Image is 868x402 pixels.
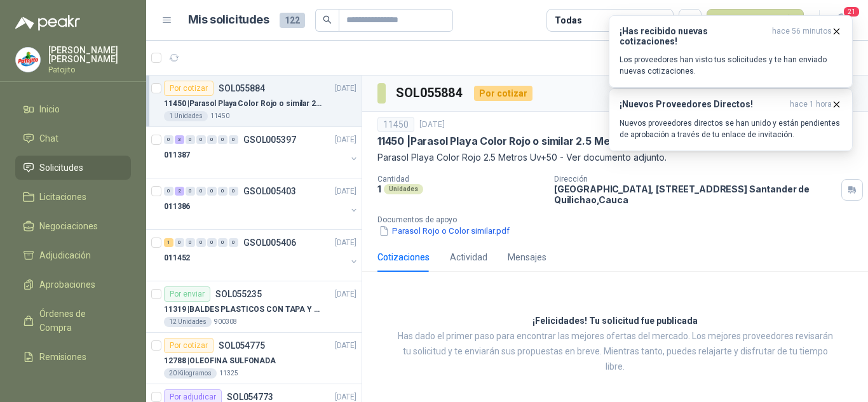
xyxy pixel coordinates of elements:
[620,99,785,110] h3: ¡Nuevos Proveedores Directos!
[335,288,356,300] p: [DATE]
[164,238,173,247] div: 1
[39,190,86,204] span: Licitaciones
[219,368,238,379] p: 11325
[450,250,487,264] div: Actividad
[772,26,832,46] span: hace 56 minutos
[48,66,131,74] p: Patojito
[377,117,414,132] div: 11450
[396,83,464,103] h3: SOL055884
[164,132,359,173] a: 0 3 0 0 0 0 0 GSOL005397[DATE] 011387
[164,286,210,302] div: Por enviar
[243,135,296,144] p: GSOL005397
[377,184,381,194] p: 1
[377,215,863,224] p: Documentos de apoyo
[214,317,237,327] p: 900308
[215,290,262,298] p: SOL055235
[39,350,86,364] span: Remisiones
[335,340,356,352] p: [DATE]
[39,219,98,233] span: Negociaciones
[164,317,212,327] div: 12 Unidades
[164,149,190,161] p: 011387
[164,187,173,196] div: 0
[219,84,265,93] p: SOL055884
[164,235,359,276] a: 1 0 0 0 0 0 0 GSOL005406[DATE] 011452
[164,368,217,379] div: 20 Kilogramos
[377,135,665,148] p: 11450 | Parasol Playa Color Rojo o similar 2.5 Metros Uv+50
[186,187,195,196] div: 0
[218,135,227,144] div: 0
[146,281,362,333] a: Por enviarSOL055235[DATE] 11319 |BALDES PLASTICOS CON TAPA Y ASA12 Unidades900308
[609,15,853,88] button: ¡Has recibido nuevas cotizaciones!hace 56 minutos Los proveedores han visto tus solicitudes y te ...
[15,156,131,180] a: Solicitudes
[323,15,332,24] span: search
[164,135,173,144] div: 0
[15,302,131,340] a: Órdenes de Compra
[219,341,265,350] p: SOL054775
[146,333,362,384] a: Por cotizarSOL054775[DATE] 12788 |OLEOFINA SULFONADA20 Kilogramos11325
[210,111,229,121] p: 11450
[707,9,804,32] button: Nueva solicitud
[39,248,91,262] span: Adjudicación
[146,76,362,127] a: Por cotizarSOL055884[DATE] 11450 |Parasol Playa Color Rojo o similar 2.5 Metros Uv+501 Unidades11450
[186,238,195,247] div: 0
[419,119,445,131] p: [DATE]
[39,131,58,145] span: Chat
[39,278,95,291] span: Aprobaciones
[790,99,832,110] span: hace 1 hora
[39,102,60,116] span: Inicio
[16,48,40,72] img: Company Logo
[15,243,131,267] a: Adjudicación
[175,238,184,247] div: 0
[620,54,842,77] p: Los proveedores han visto tus solicitudes y te han enviado nuevas cotizaciones.
[555,13,581,27] div: Todas
[384,184,423,194] div: Unidades
[243,238,296,247] p: GSOL005406
[175,187,184,196] div: 2
[830,9,853,32] button: 21
[39,307,119,335] span: Órdenes de Compra
[164,98,322,110] p: 11450 | Parasol Playa Color Rojo o similar 2.5 Metros Uv+50
[15,214,131,238] a: Negociaciones
[609,88,853,151] button: ¡Nuevos Proveedores Directos!hace 1 hora Nuevos proveedores directos se han unido y están pendien...
[188,11,269,29] h1: Mis solicitudes
[164,304,322,316] p: 11319 | BALDES PLASTICOS CON TAPA Y ASA
[164,201,190,213] p: 011386
[620,117,842,140] p: Nuevos proveedores directos se han unido y están pendientes de aprobación a través de tu enlace d...
[48,46,131,64] p: [PERSON_NAME] [PERSON_NAME]
[15,97,131,121] a: Inicio
[39,161,83,175] span: Solicitudes
[218,187,227,196] div: 0
[377,151,853,164] p: Parasol Playa Color Rojo 2.5 Metros Uv+50 - Ver documento adjunto.
[229,135,238,144] div: 0
[227,392,273,401] p: SOL054773
[164,184,359,224] a: 0 2 0 0 0 0 0 GSOL005403[DATE] 011386
[15,185,131,209] a: Licitaciones
[218,238,227,247] div: 0
[335,83,356,95] p: [DATE]
[335,185,356,198] p: [DATE]
[196,187,206,196] div: 0
[196,238,206,247] div: 0
[15,126,131,151] a: Chat
[207,187,217,196] div: 0
[394,329,836,375] p: Has dado el primer paso para encontrar las mejores ofertas del mercado. Los mejores proveedores r...
[229,238,238,247] div: 0
[243,187,296,196] p: GSOL005403
[15,272,131,297] a: Aprobaciones
[620,26,767,46] h3: ¡Has recibido nuevas cotizaciones!
[843,6,860,18] span: 21
[508,250,546,264] div: Mensajes
[15,15,80,30] img: Logo peakr
[377,175,544,184] p: Cantidad
[377,224,511,238] button: Parasol Rojo o Color similar.pdf
[164,81,214,96] div: Por cotizar
[196,135,206,144] div: 0
[207,135,217,144] div: 0
[186,135,195,144] div: 0
[554,175,836,184] p: Dirección
[474,86,532,101] div: Por cotizar
[164,355,276,367] p: 12788 | OLEOFINA SULFONADA
[164,111,208,121] div: 1 Unidades
[280,13,305,28] span: 122
[229,187,238,196] div: 0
